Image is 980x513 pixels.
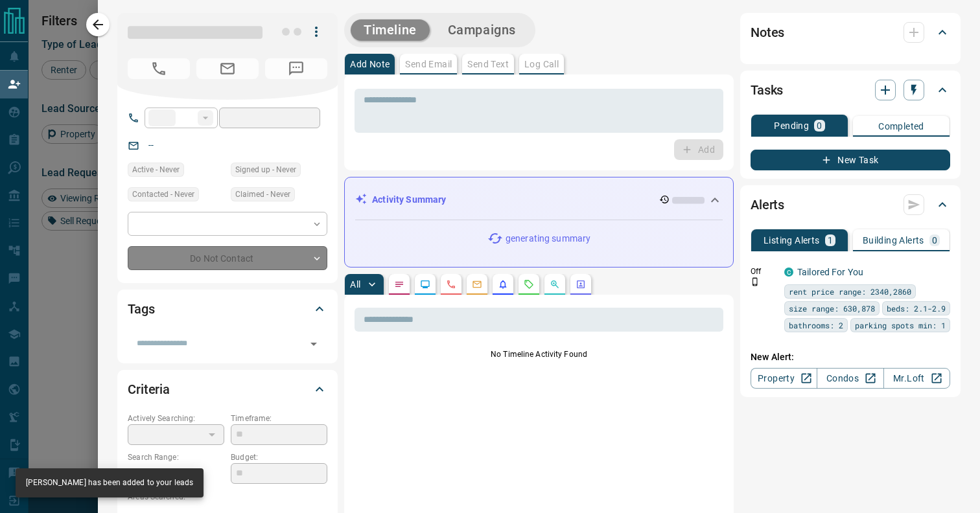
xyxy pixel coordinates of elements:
span: No Number [265,58,327,79]
p: Listing Alerts [764,236,820,245]
button: Campaigns [435,19,529,41]
svg: Requests [524,279,534,290]
span: rent price range: 2340,2860 [789,285,911,298]
div: Criteria [128,374,327,405]
a: Tailored For You [797,267,863,277]
h2: Tasks [751,80,783,100]
p: 0 [932,236,937,245]
svg: Emails [472,279,482,290]
p: generating summary [506,232,590,245]
span: bathrooms: 2 [789,319,843,332]
p: Actively Searching: [128,413,224,424]
p: Search Range: [128,451,224,463]
span: No Email [196,58,259,79]
a: Mr.Loft [883,368,950,389]
span: Contacted - Never [132,188,194,201]
span: No Number [128,58,190,79]
p: Off [751,266,776,277]
h2: Criteria [128,379,170,400]
p: New Alert: [751,350,950,364]
span: parking spots min: 1 [855,319,946,332]
p: Add Note [350,60,390,69]
p: 1 [828,236,833,245]
p: Timeframe: [231,413,327,424]
button: Timeline [351,19,430,41]
svg: Listing Alerts [498,279,508,290]
div: Do Not Contact [128,246,327,270]
a: Property [751,368,817,389]
p: All [350,280,360,289]
svg: Notes [394,279,404,290]
svg: Push Notification Only [751,277,760,286]
p: No Timeline Activity Found [355,348,723,360]
span: size range: 630,878 [789,302,875,315]
div: [PERSON_NAME] has been added to your leads [26,472,193,494]
div: Tags [128,293,327,325]
span: Signed up - Never [235,163,296,176]
button: Open [305,335,323,353]
a: Condos [817,368,883,389]
p: Activity Summary [372,193,446,207]
p: -- - -- [128,463,224,484]
p: 0 [817,121,822,130]
h2: Alerts [751,194,784,215]
a: -- [148,140,154,150]
p: Budget: [231,451,327,463]
svg: Opportunities [550,279,560,290]
svg: Agent Actions [576,279,586,290]
button: New Task [751,150,950,170]
div: Tasks [751,74,950,106]
p: Completed [878,122,924,131]
h2: Tags [128,299,154,319]
span: Claimed - Never [235,188,290,201]
p: Areas Searched: [128,491,327,503]
div: Alerts [751,189,950,220]
div: Activity Summary [355,188,723,212]
div: Notes [751,17,950,48]
h2: Notes [751,22,784,43]
span: Active - Never [132,163,180,176]
svg: Calls [446,279,456,290]
div: condos.ca [784,268,793,277]
p: Pending [774,121,809,130]
p: Building Alerts [863,236,924,245]
svg: Lead Browsing Activity [420,279,430,290]
span: beds: 2.1-2.9 [887,302,946,315]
